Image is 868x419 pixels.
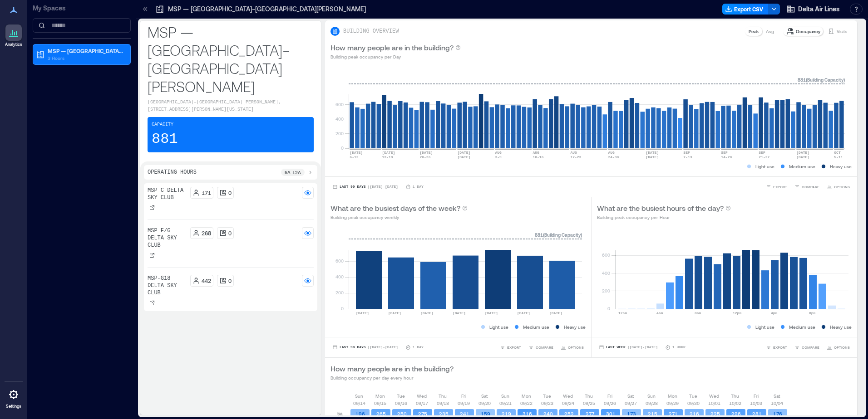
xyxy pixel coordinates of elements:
[481,392,488,400] p: Sat
[388,311,401,315] text: [DATE]
[353,400,365,407] p: 09/14
[461,392,466,400] p: Fri
[648,411,657,417] text: 215
[608,155,619,159] text: 24-30
[618,311,627,315] text: 12am
[549,311,562,315] text: [DATE]
[228,229,232,237] p: 0
[834,345,850,350] span: OPTIONS
[656,311,663,315] text: 4am
[784,2,843,16] button: Delta Air Lines
[498,343,523,352] button: EXPORT
[695,311,701,315] text: 8am
[202,229,211,237] p: 268
[5,42,22,47] p: Analytics
[834,184,850,190] span: OPTIONS
[559,343,586,352] button: OPTIONS
[536,345,553,350] span: COMPARE
[564,323,586,331] p: Heavy use
[802,184,819,190] span: COMPARE
[755,323,774,331] p: Light use
[683,151,690,155] text: SEP
[796,28,820,35] p: Occupancy
[604,400,616,407] p: 09/26
[330,203,460,214] p: What are the busiest days of the week?
[148,169,197,176] p: Operating Hours
[607,306,610,311] tspan: 0
[774,392,780,400] p: Sat
[495,151,502,155] text: AUG
[585,392,593,400] p: Thu
[708,400,720,407] p: 10/01
[773,184,787,190] span: EXPORT
[721,151,728,155] text: SEP
[570,151,577,155] text: AUG
[355,411,365,417] text: 196
[522,392,531,400] p: Mon
[335,290,344,295] tspan: 200
[489,323,508,331] p: Light use
[562,400,574,407] p: 09/24
[543,392,551,400] p: Tue
[789,323,815,331] p: Medium use
[3,384,25,412] a: Settings
[759,151,765,155] text: SEP
[439,392,447,400] p: Thu
[627,411,636,417] text: 173
[602,270,610,276] tspan: 400
[397,411,407,417] text: 250
[418,411,427,417] text: 275
[627,392,634,400] p: Sat
[419,151,433,155] text: [DATE]
[563,392,573,400] p: Wed
[460,411,469,417] text: 241
[647,392,656,400] p: Sun
[607,392,612,400] p: Fri
[755,163,774,170] p: Light use
[729,400,741,407] p: 10/02
[6,404,21,409] p: Settings
[764,182,789,191] button: EXPORT
[837,28,847,35] p: Visits
[437,400,449,407] p: 09/18
[608,151,615,155] text: AUG
[382,155,393,159] text: 13-19
[382,151,395,155] text: [DATE]
[766,28,774,35] p: Avg
[646,151,659,155] text: [DATE]
[148,227,187,249] p: MSP F/G Delta Sky Club
[520,400,533,407] p: 09/22
[710,411,720,417] text: 225
[796,151,809,155] text: [DATE]
[789,163,815,170] p: Medium use
[335,116,344,122] tspan: 400
[413,184,424,190] p: 1 Day
[568,345,584,350] span: OPTIONS
[330,214,468,221] p: Building peak occupancy weekly
[721,155,732,159] text: 14-20
[228,189,232,196] p: 0
[793,182,821,191] button: COMPARE
[458,400,470,407] p: 09/19
[543,411,553,417] text: 240
[355,392,363,400] p: Sun
[773,411,782,417] text: 176
[228,277,232,284] p: 0
[453,311,466,315] text: [DATE]
[2,22,25,50] a: Analytics
[376,411,386,417] text: 265
[457,151,470,155] text: [DATE]
[395,400,407,407] p: 09/16
[689,392,697,400] p: Tue
[764,343,789,352] button: EXPORT
[343,28,399,35] p: BUILDING OVERVIEW
[597,343,660,352] button: Last Week |[DATE]-[DATE]
[517,311,530,315] text: [DATE]
[668,392,677,400] p: Mon
[335,131,344,136] tspan: 200
[749,28,759,35] p: Peak
[330,182,400,191] button: Last 90 Days |[DATE]-[DATE]
[356,311,369,315] text: [DATE]
[793,343,821,352] button: COMPARE
[48,54,124,62] p: 3 Floors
